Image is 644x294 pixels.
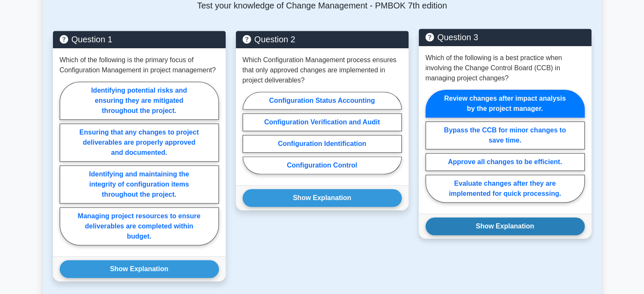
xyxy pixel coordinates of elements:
[243,135,402,153] label: Configuration Identification
[426,32,585,42] h5: Question 3
[60,165,219,203] label: Identifying and maintaining the integrity of configuration items throughout the project.
[243,92,402,110] label: Configuration Status Accounting
[243,55,402,85] p: Which Configuration Management process ensures that only approved changes are implemented in proj...
[426,217,585,235] button: Show Explanation
[426,153,585,171] label: Approve all changes to be efficient.
[60,55,219,75] p: Which of the following is the primary focus of Configuration Management in project management?
[60,34,219,44] h5: Question 1
[53,0,591,11] p: Test your knowledge of Change Management - PMBOK 7th edition
[426,175,585,203] label: Evaluate changes after they are implemented for quick processing.
[60,124,219,162] label: Ensuring that any changes to project deliverables are properly approved and documented.
[426,90,585,118] label: Review changes after impact analysis by the project manager.
[243,113,402,131] label: Configuration Verification and Audit
[426,53,585,83] p: Which of the following is a best practice when involving the Change Control Board (CCB) in managi...
[60,260,219,278] button: Show Explanation
[60,207,219,245] label: Managing project resources to ensure deliverables are completed within budget.
[243,189,402,207] button: Show Explanation
[243,34,402,44] h5: Question 2
[426,121,585,149] label: Bypass the CCB for minor changes to save time.
[243,157,402,174] label: Configuration Control
[60,82,219,120] label: Identifying potential risks and ensuring they are mitigated throughout the project.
